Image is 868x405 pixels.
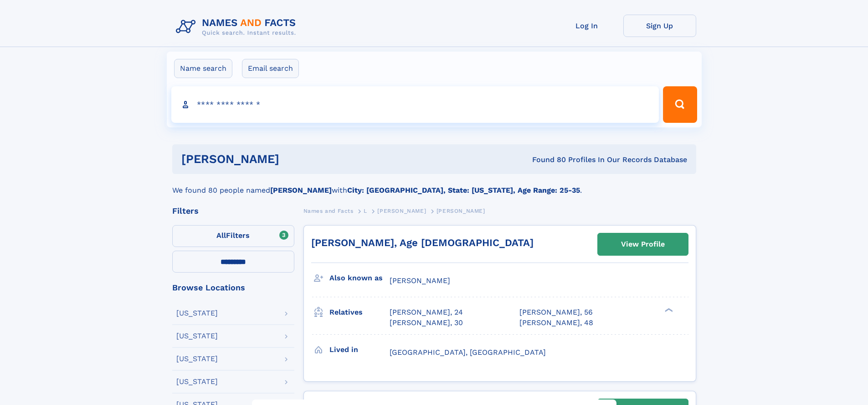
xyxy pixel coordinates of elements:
[598,233,688,255] a: View Profile
[347,186,580,195] b: City: [GEOGRAPHIC_DATA], State: [US_STATE], Age Range: 25-35
[663,307,673,313] div: ❯
[377,205,426,216] a: [PERSON_NAME]
[663,86,697,123] button: Search Button
[242,59,299,78] label: Email search
[172,225,294,247] label: Filters
[390,307,463,317] a: [PERSON_NAME], 24
[172,15,303,39] img: Logo Names and Facts
[437,208,485,214] span: [PERSON_NAME]
[174,59,232,78] label: Name search
[176,378,218,385] div: [US_STATE]
[172,284,294,292] div: Browse Locations
[329,342,390,358] h3: Lived in
[171,86,659,123] input: search input
[303,205,354,216] a: Names and Facts
[311,237,534,248] a: [PERSON_NAME], Age [DEMOGRAPHIC_DATA]
[176,310,218,317] div: [US_STATE]
[216,231,226,240] span: All
[390,348,546,357] span: [GEOGRAPHIC_DATA], [GEOGRAPHIC_DATA]
[550,15,623,37] a: Log In
[270,186,332,195] b: [PERSON_NAME]
[621,234,665,255] div: View Profile
[390,318,463,328] a: [PERSON_NAME], 30
[377,208,426,214] span: [PERSON_NAME]
[623,15,696,37] a: Sign Up
[181,153,406,165] h1: [PERSON_NAME]
[406,155,687,165] div: Found 80 Profiles In Our Records Database
[364,208,367,214] span: L
[329,305,390,320] h3: Relatives
[172,174,696,196] div: We found 80 people named with .
[519,307,593,317] a: [PERSON_NAME], 56
[329,270,390,286] h3: Also known as
[519,318,593,328] a: [PERSON_NAME], 48
[172,207,294,215] div: Filters
[176,332,218,340] div: [US_STATE]
[364,205,367,216] a: L
[176,355,218,363] div: [US_STATE]
[390,276,450,285] span: [PERSON_NAME]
